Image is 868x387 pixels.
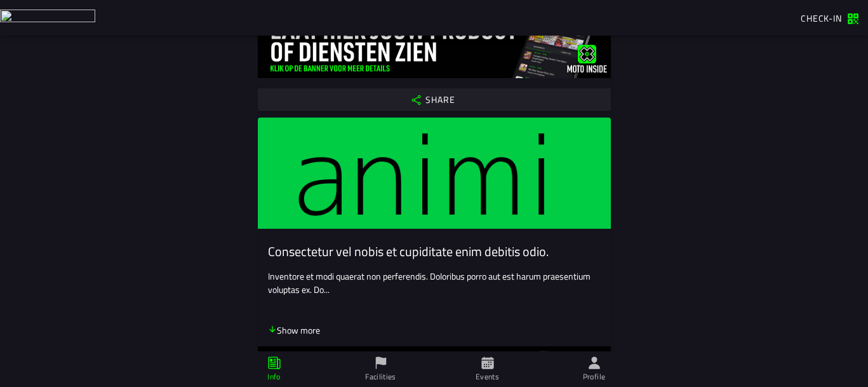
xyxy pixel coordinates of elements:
img: dzP2QuoDuD6l9ZjiKoDZgb9oYTMx2Zj5IGHeBL2d.png [258,12,611,78]
p: Show more [268,323,320,337]
p: Inventore et modi quaerat non perferendis. Doloribus porro aut est harum praesentium voluptas ex.... [268,269,601,296]
span: Check-in [801,11,842,25]
ion-label: Facilities [365,371,396,383]
ion-card-title: Consectetur vel nobis et cupiditate enim debitis odio. [268,244,601,259]
ion-label: Info [267,371,280,383]
ion-button: Share [258,88,611,111]
ion-label: Events [476,371,499,383]
a: Check-in [794,7,865,29]
img: Card image [258,118,611,229]
ion-label: Profile [583,371,606,383]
